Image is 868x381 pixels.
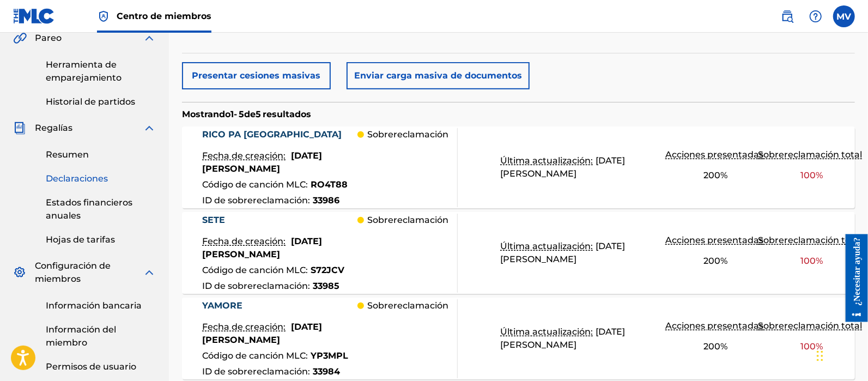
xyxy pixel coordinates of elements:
[202,265,306,275] font: Código de canción MLC
[758,235,863,245] font: Sobrereclamación total
[367,215,448,225] font: Sobrereclamación
[234,109,237,119] font: -
[781,10,794,23] img: buscar
[97,10,110,23] img: Titular de los derechos superior
[239,109,244,119] font: 5
[758,320,863,331] font: Sobrereclamación total
[117,11,211,21] font: Centro de miembros
[13,122,26,135] img: Regalías
[46,299,156,312] a: Información bancaria
[202,322,322,345] font: [DATE][PERSON_NAME]
[800,170,816,180] font: 100
[306,265,308,275] font: :
[347,62,530,89] button: Enviar carga masiva de documentos
[202,236,322,259] font: [DATE][PERSON_NAME]
[46,58,156,84] a: Herramienta de emparejamiento
[15,3,24,71] font: ¿Necesitar ayuda?
[367,300,448,311] font: Sobrereclamación
[308,366,310,377] font: :
[46,324,116,348] font: Información del miembro
[816,170,823,180] font: %
[202,322,286,332] font: Fecha de creación:
[182,62,331,89] button: Presentar cesiones masivas
[35,123,72,133] font: Regalías
[143,266,156,279] img: expandir
[46,234,115,245] font: Hojas de tarifas
[837,234,868,322] iframe: Centro de recursos
[313,281,339,291] font: 33985
[500,155,593,166] font: Última actualización:
[46,95,156,108] a: Historial de partidos
[46,149,89,160] font: Resumen
[500,326,593,337] font: Última actualización:
[367,129,448,140] font: Sobrereclamación
[758,149,863,160] font: Sobrereclamación total
[313,195,339,205] font: 33986
[202,129,342,140] font: RICO PA [GEOGRAPHIC_DATA]
[143,32,156,45] img: expandir
[230,109,234,119] font: 1
[46,300,142,311] font: Información bancaria
[665,149,763,160] font: Acciones presentadas
[202,236,286,246] font: Fecha de creación:
[704,341,721,352] font: 200
[814,329,868,381] iframe: Widget de chat
[46,196,156,222] a: Estados financieros anuales
[46,59,122,83] font: Herramienta de emparejamiento
[244,109,256,119] font: de
[500,241,593,251] font: Última actualización:
[721,170,728,180] font: %
[817,340,823,372] div: Arrastrar
[805,5,827,27] div: Ayuda
[192,70,321,81] font: Presentar cesiones masivas
[776,5,798,27] a: Búsqueda pública
[263,109,311,119] font: resultados
[202,179,306,190] font: Código de canción MLC
[308,195,310,205] font: :
[202,366,308,377] font: ID de sobrereclamación
[46,96,135,107] font: Historial de partidos
[182,212,855,294] a: SETEFecha de creación:[DATE][PERSON_NAME]Código de canción MLC:S72JCVID de sobrereclamación:33985...
[833,5,855,27] div: Menú de usuario
[182,298,855,379] a: YAMOREFecha de creación:[DATE][PERSON_NAME]Código de canción MLC:YP3MPLID de sobrereclamación:339...
[182,126,855,208] a: RICO PA [GEOGRAPHIC_DATA]Fecha de creación:[DATE][PERSON_NAME]Código de canción MLC:RO4T88ID de s...
[256,109,261,119] font: 5
[13,8,55,24] img: Logotipo del MLC
[202,150,322,174] font: [DATE][PERSON_NAME]
[202,150,286,161] font: Fecha de creación:
[202,300,242,311] font: YAMORE
[704,256,721,266] font: 200
[721,341,728,352] font: %
[46,361,136,372] font: Permisos de usuario
[46,233,156,246] a: Hojas de tarifas
[46,172,156,185] a: Declaraciones
[202,215,225,225] font: SETE
[202,281,308,291] font: ID de sobrereclamación
[306,179,308,190] font: :
[800,341,816,352] font: 100
[311,179,348,190] font: RO4T88
[816,256,823,266] font: %
[313,366,340,377] font: 33984
[35,261,111,284] font: Configuración de miembros
[308,281,310,291] font: :
[46,360,156,373] a: Permisos de usuario
[800,256,816,266] font: 100
[665,235,763,245] font: Acciones presentadas
[311,350,348,361] font: YP3MPL
[721,256,728,266] font: %
[46,148,156,161] a: Resumen
[13,32,27,45] img: Pareo
[46,197,132,221] font: Estados financieros anuales
[182,109,230,119] font: Mostrando
[13,266,26,279] img: Configuración de miembros
[46,323,156,349] a: Información del miembro
[35,33,62,43] font: Pareo
[143,122,156,135] img: expandir
[809,10,822,23] img: ayuda
[46,173,108,184] font: Declaraciones
[202,195,308,205] font: ID de sobrereclamación
[202,350,306,361] font: Código de canción MLC
[704,170,721,180] font: 200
